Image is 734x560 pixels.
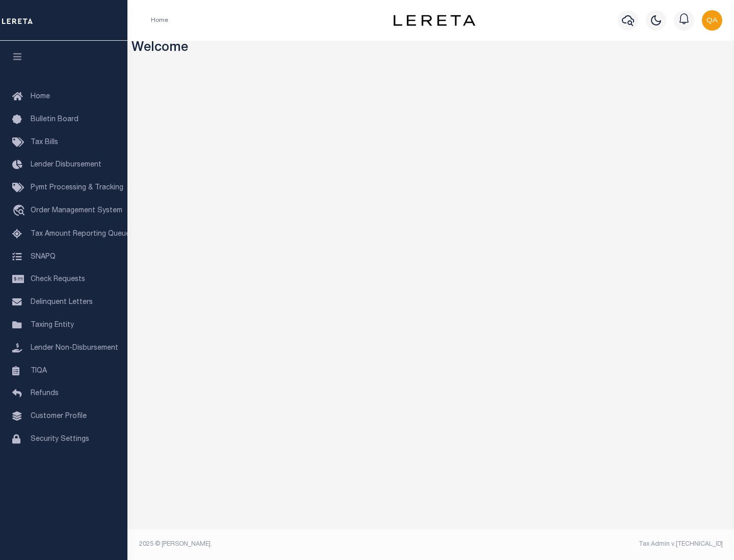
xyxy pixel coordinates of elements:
span: Tax Amount Reporting Queue [31,231,130,238]
span: Check Requests [31,276,85,283]
div: Tax Admin v.[TECHNICAL_ID] [438,540,723,549]
i: travel_explore [12,205,29,218]
span: Delinquent Letters [31,299,93,306]
div: 2025 © [PERSON_NAME]. [132,540,431,549]
span: Customer Profile [31,413,87,420]
span: TIQA [31,367,47,374]
h3: Welcome [132,41,730,57]
li: Home [151,16,168,25]
span: Lender Non-Disbursement [31,345,118,352]
img: logo-dark.svg [394,15,475,26]
span: Taxing Entity [31,322,74,329]
span: Refunds [31,390,59,397]
span: Tax Bills [31,139,58,146]
span: SNAPQ [31,253,56,260]
span: Lender Disbursement [31,161,101,169]
span: Order Management System [31,207,122,214]
img: svg+xml;base64,PHN2ZyB4bWxucz0iaHR0cDovL3d3dy53My5vcmcvMjAwMC9zdmciIHBvaW50ZXItZXZlbnRzPSJub25lIi... [702,10,722,31]
span: Bulletin Board [31,116,78,123]
span: Pymt Processing & Tracking [31,184,123,191]
span: Security Settings [31,436,89,443]
span: Home [31,93,50,100]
